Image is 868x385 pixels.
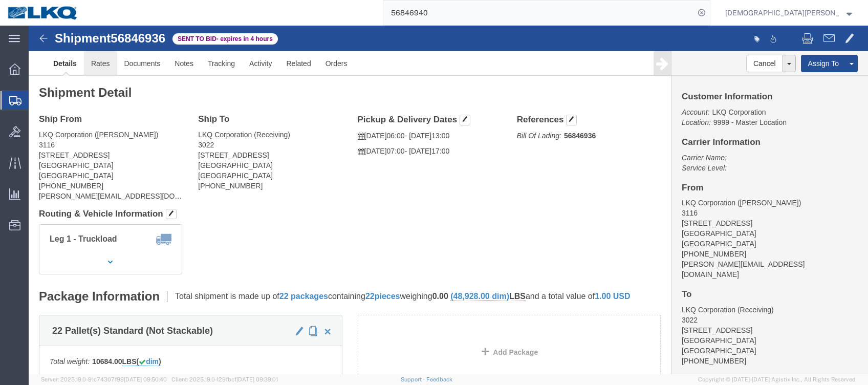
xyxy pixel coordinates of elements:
[725,7,839,18] span: Kristen Lund
[7,5,79,20] img: logo
[725,7,854,19] button: [DEMOGRAPHIC_DATA][PERSON_NAME]
[41,376,167,382] span: Server: 2025.19.0-91c74307f99
[401,376,426,382] a: Support
[124,376,167,382] span: [DATE] 09:50:40
[236,376,278,382] span: [DATE] 09:39:01
[383,1,695,25] input: Search for shipment number, reference number
[171,376,278,382] span: Client: 2025.19.0-129fbcf
[698,375,856,384] span: Copyright © [DATE]-[DATE] Agistix Inc., All Rights Reserved
[426,376,452,382] a: Feedback
[29,26,868,374] iframe: FS Legacy Container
